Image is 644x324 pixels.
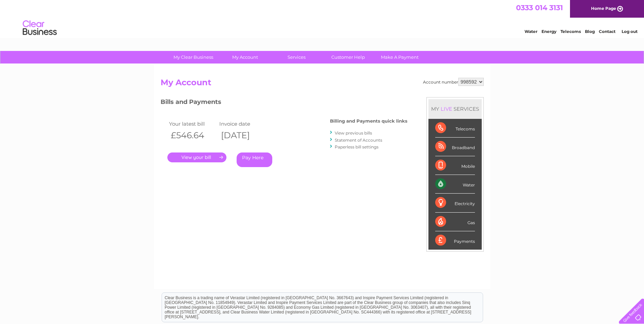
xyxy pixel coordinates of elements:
[585,29,595,34] a: Blog
[435,213,475,231] div: Gas
[435,156,475,175] div: Mobile
[218,128,268,142] th: [DATE]
[167,119,218,128] td: Your latest bill
[439,106,454,112] div: LIVE
[167,128,218,142] th: £546.64
[435,119,475,138] div: Telecoms
[435,175,475,194] div: Water
[335,144,379,149] a: Paperless bill settings
[320,51,376,64] a: Customer Help
[22,18,57,38] img: logo.png
[161,78,484,91] h2: My Account
[161,97,407,109] h3: Bills and Payments
[435,194,475,212] div: Electricity
[167,152,226,162] a: .
[428,99,482,119] div: MY SERVICES
[599,29,615,34] a: Contact
[560,29,581,34] a: Telecoms
[162,4,483,33] div: Clear Business is a trading name of Verastar Limited (registered in [GEOGRAPHIC_DATA] No. 3667643...
[516,3,563,12] a: 0333 014 3131
[237,152,272,167] a: Pay Here
[372,51,428,64] a: Make A Payment
[525,29,537,34] a: Water
[435,231,475,250] div: Payments
[423,78,484,86] div: Account number
[269,51,325,64] a: Services
[335,138,382,143] a: Statement of Accounts
[330,119,407,124] h4: Billing and Payments quick links
[218,119,268,128] td: Invoice date
[217,51,273,64] a: My Account
[435,138,475,156] div: Broadband
[165,51,221,64] a: My Clear Business
[541,29,556,34] a: Energy
[622,29,638,34] a: Log out
[335,130,372,136] a: View previous bills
